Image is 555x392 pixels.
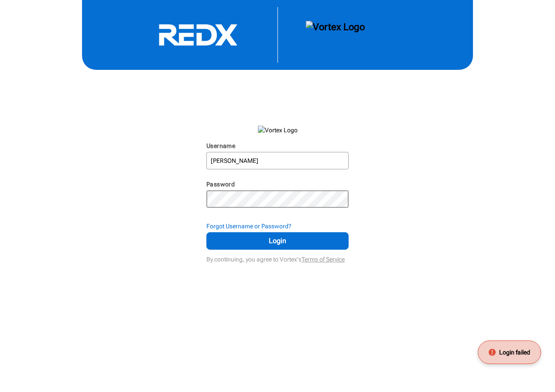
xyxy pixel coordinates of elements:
img: Vortex Logo [258,126,298,134]
a: Terms of Service [301,256,345,263]
div: By continuing, you agree to Vortex's [206,251,349,264]
div: Forgot Username or Password? [206,222,349,230]
span: Login [217,236,338,246]
label: Username [206,142,235,149]
span: Login failed [499,348,530,357]
button: Login [206,232,349,250]
strong: Forgot Username or Password? [206,223,291,230]
label: Password [206,181,235,188]
svg: RedX Logo [133,24,264,46]
img: Vortex Logo [306,21,365,49]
